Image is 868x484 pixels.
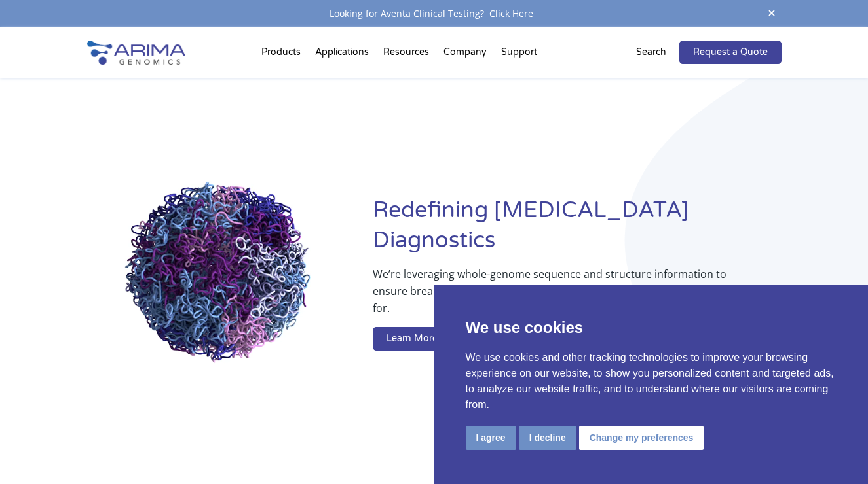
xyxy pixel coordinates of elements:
[519,426,576,450] button: I decline
[679,41,782,64] a: Request a Quote
[373,266,728,327] p: We’re leveraging whole-genome sequence and structure information to ensure breakthrough therapies...
[87,41,185,65] img: Arima-Genomics-logo
[636,44,666,61] p: Search
[466,426,516,450] button: I agree
[466,316,837,339] p: We use cookies
[484,7,538,20] a: Click Here
[373,196,781,266] h1: Redefining [MEDICAL_DATA] Diagnostics
[579,426,704,450] button: Change my preferences
[373,327,451,351] a: Learn More
[87,5,782,22] div: Looking for Aventa Clinical Testing?
[466,350,837,413] p: We use cookies and other tracking technologies to improve your browsing experience on our website...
